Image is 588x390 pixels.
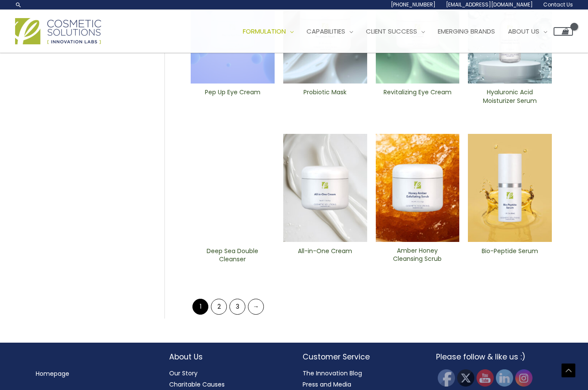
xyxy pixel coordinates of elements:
[391,1,436,8] span: [PHONE_NUMBER]
[303,380,351,389] a: Press and Media
[291,247,360,266] a: All-in-One ​Cream
[15,1,22,8] a: Search icon link
[229,299,245,315] a: Page 3
[15,18,101,44] img: Cosmetic Solutions Logo
[554,27,573,36] a: View Shopping Cart, empty
[501,19,554,44] a: About Us
[359,19,431,44] a: Client Success
[283,134,367,242] img: All In One Cream
[211,299,227,315] a: Page 2
[291,88,360,105] h2: Probiotic Mask
[306,27,345,36] span: Capabilities
[248,299,264,315] a: →
[366,27,417,36] span: Client Success
[468,134,552,242] img: Bio-Peptide ​Serum
[508,27,539,36] span: About Us
[191,134,275,242] img: Deep Sea Double Cleanser
[446,1,533,8] span: [EMAIL_ADDRESS][DOMAIN_NAME]
[192,299,208,315] span: Page 1
[431,19,501,44] a: Emerging Brands
[376,134,460,242] img: Amber Honey Cleansing Scrub
[475,247,545,266] a: Bio-Peptide ​Serum
[438,369,455,387] img: Facebook
[169,351,285,362] h2: About Us
[169,380,225,389] a: Charitable Causes
[198,247,267,266] a: Deep Sea Double Cleanser
[383,88,452,105] h2: Revitalizing ​Eye Cream
[36,369,69,378] a: Homepage
[475,247,545,263] h2: Bio-Peptide ​Serum
[291,88,360,108] a: Probiotic Mask
[198,88,267,105] h2: Pep Up Eye Cream
[300,19,359,44] a: Capabilities
[303,369,362,378] a: The Innovation Blog
[475,88,545,108] a: Hyaluronic Acid Moisturizer Serum
[436,351,552,362] h2: Please follow & like us :)
[169,369,198,378] a: Our Story
[383,247,452,263] h2: Amber Honey Cleansing Scrub
[198,88,267,108] a: Pep Up Eye Cream
[457,369,474,387] img: Twitter
[303,351,419,362] h2: Customer Service
[198,247,267,263] h2: Deep Sea Double Cleanser
[438,27,495,36] span: Emerging Brands
[191,298,552,319] nav: Product Pagination
[236,19,300,44] a: Formulation
[383,88,452,108] a: Revitalizing ​Eye Cream
[383,247,452,266] a: Amber Honey Cleansing Scrub
[243,27,286,36] span: Formulation
[230,19,573,44] nav: Site Navigation
[475,88,545,105] h2: Hyaluronic Acid Moisturizer Serum
[36,368,152,379] nav: Menu
[291,247,360,263] h2: All-in-One ​Cream
[543,1,573,8] span: Contact Us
